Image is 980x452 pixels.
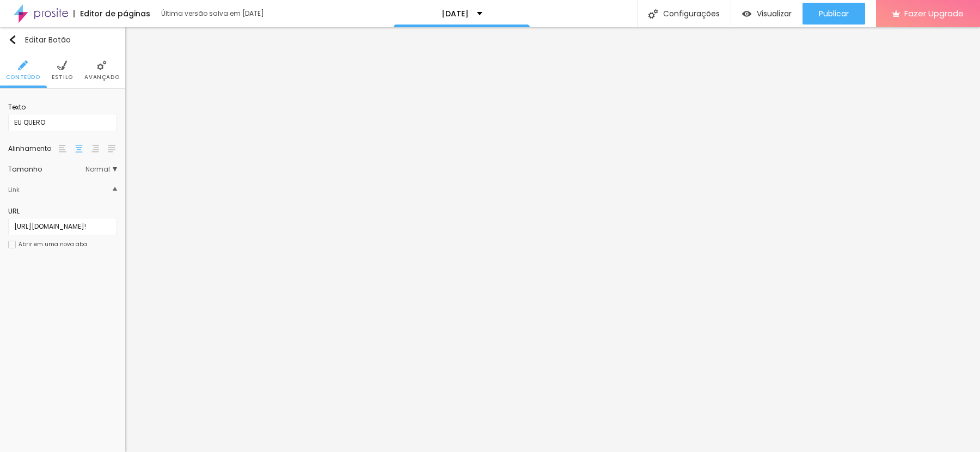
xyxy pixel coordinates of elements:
div: URL [8,206,117,216]
img: paragraph-left-align.svg [59,145,66,152]
span: Avançado [84,75,119,80]
div: Tamanho [8,166,85,173]
img: paragraph-center-align.svg [75,145,83,152]
img: paragraph-right-align.svg [91,145,99,152]
img: Icone [57,60,67,70]
span: Visualizar [757,9,792,18]
div: Texto [8,102,117,112]
button: Visualizar [731,3,803,25]
button: Publicar [803,3,865,25]
span: Fazer Upgrade [904,9,964,18]
span: Estilo [52,75,73,80]
span: Normal [85,166,117,173]
img: view-1.svg [742,9,751,19]
div: Última versão salva em [DATE] [161,10,286,17]
img: Icone [648,9,658,19]
div: IconeLink [8,178,117,201]
img: Icone [18,60,28,70]
p: [DATE] [442,10,469,17]
img: Icone [113,187,117,191]
span: Publicar [819,9,849,18]
iframe: Editor [125,27,980,452]
div: Abrir em uma nova aba [19,242,87,247]
img: paragraph-justified-align.svg [108,145,115,152]
img: Icone [97,60,107,70]
img: Icone [8,35,17,44]
div: Editar Botão [8,35,71,44]
span: Conteúdo [6,75,40,80]
div: Editor de páginas [73,10,150,17]
div: Link [8,184,20,196]
div: Alinhamento [8,145,57,152]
